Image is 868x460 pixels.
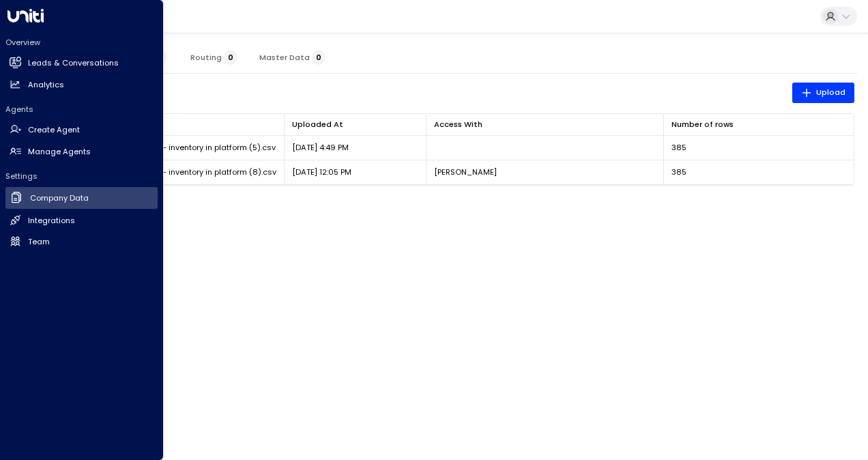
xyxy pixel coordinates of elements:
[292,142,349,153] p: [DATE] 4:49 PM
[671,142,686,153] span: 385
[292,118,418,131] div: Uploaded At
[28,124,80,136] h2: Create Agent
[434,167,497,177] p: [PERSON_NAME]
[55,167,276,177] span: TOG _ Fora Implementation - inventory in platform (8).csv
[5,37,158,48] h2: Overview
[5,104,158,115] h2: Agents
[30,192,89,204] h2: Company Data
[671,118,734,131] div: Number of rows
[5,231,158,252] a: Team
[671,118,846,131] div: Number of rows
[28,146,91,158] h2: Manage Agents
[5,120,158,141] a: Create Agent
[28,215,75,227] h2: Integrations
[792,83,854,102] button: Upload
[5,210,158,231] a: Integrations
[671,167,686,177] span: 385
[190,53,237,62] span: Routing
[5,187,158,210] a: Company Data
[312,50,325,65] span: 0
[5,171,158,182] h2: Settings
[5,141,158,162] a: Manage Agents
[28,79,64,91] h2: Analytics
[5,53,158,74] a: Leads & Conversations
[801,86,845,100] span: Upload
[55,142,276,153] span: TOG _ Fora Implementation - inventory in platform (5).csv
[292,118,343,131] div: Uploaded At
[28,57,119,69] h2: Leads & Conversations
[5,74,158,95] a: Analytics
[55,118,276,131] div: File Name
[434,118,655,131] div: Access With
[224,50,237,65] span: 0
[292,167,351,177] p: [DATE] 12:05 PM
[259,53,325,62] span: Master Data
[28,236,50,248] h2: Team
